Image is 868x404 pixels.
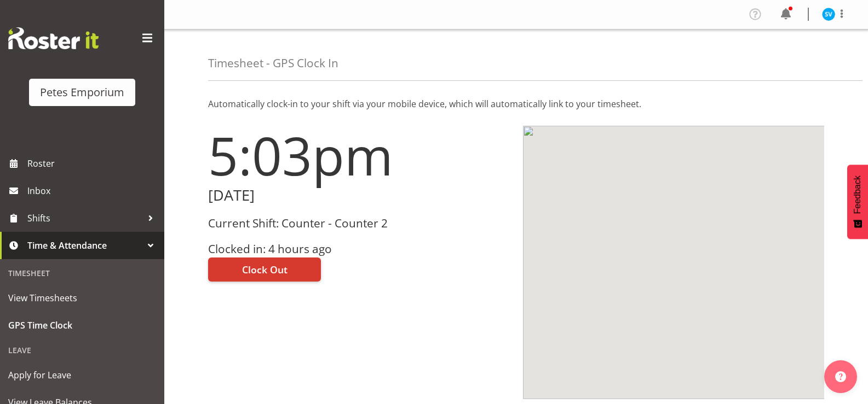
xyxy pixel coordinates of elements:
a: Apply for Leave [3,361,162,389]
span: Apply for Leave [8,367,156,383]
div: Leave [3,339,162,361]
a: View Timesheets [3,284,162,312]
h3: Current Shift: Counter - Counter 2 [208,217,510,230]
h1: 5:03pm [208,126,510,185]
img: help-xxl-2.png [835,371,846,382]
span: Clock Out [242,262,288,277]
div: Timesheet [3,262,162,284]
img: Rosterit website logo [8,27,99,49]
button: Feedback - Show survey [847,165,868,239]
p: Automatically clock-in to your shift via your mobile device, which will automatically link to you... [208,97,824,110]
img: sasha-vandervalk6911.jpg [822,8,835,21]
span: Shifts [27,210,142,226]
span: View Timesheets [8,290,156,306]
h3: Clocked in: 4 hours ago [208,243,510,255]
span: Inbox [27,183,159,199]
span: Roster [27,155,159,172]
span: Time & Attendance [27,237,142,254]
h4: Timesheet - GPS Clock In [208,57,338,69]
div: Petes Emporium [40,84,124,101]
button: Clock Out [208,257,321,282]
span: Feedback [853,175,863,214]
a: GPS Time Clock [3,312,162,339]
h2: [DATE] [208,187,510,204]
span: GPS Time Clock [8,317,156,333]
